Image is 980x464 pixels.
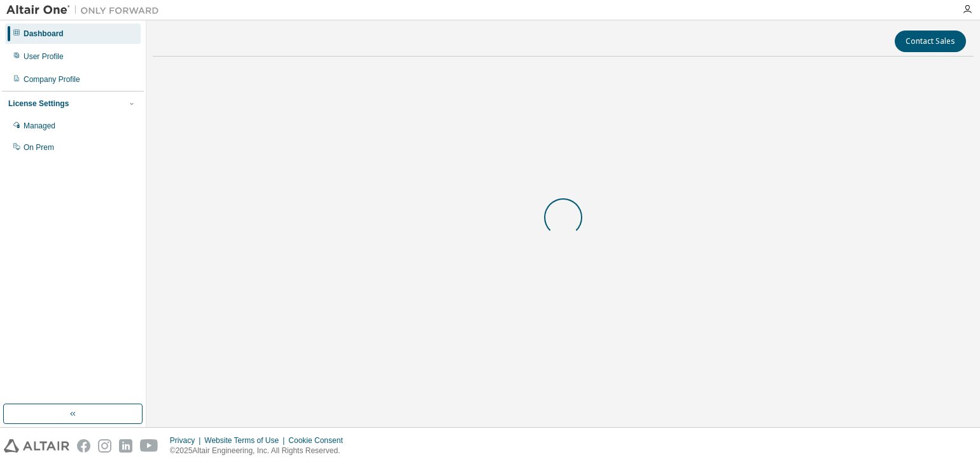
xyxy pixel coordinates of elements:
[6,4,165,17] img: Altair One
[24,29,64,39] div: Dashboard
[895,31,966,52] button: Contact Sales
[4,439,69,453] img: altair_logo.svg
[77,439,90,453] img: facebook.svg
[24,74,80,85] div: Company Profile
[24,142,54,153] div: On Prem
[119,439,132,453] img: linkedin.svg
[98,439,111,453] img: instagram.svg
[170,446,351,456] p: © 2025 Altair Engineering, Inc. All Rights Reserved.
[8,99,69,109] div: License Settings
[24,121,55,131] div: Managed
[24,51,64,62] div: User Profile
[140,439,158,453] img: youtube.svg
[204,435,288,446] div: Website Terms of Use
[170,435,204,446] div: Privacy
[288,435,350,446] div: Cookie Consent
